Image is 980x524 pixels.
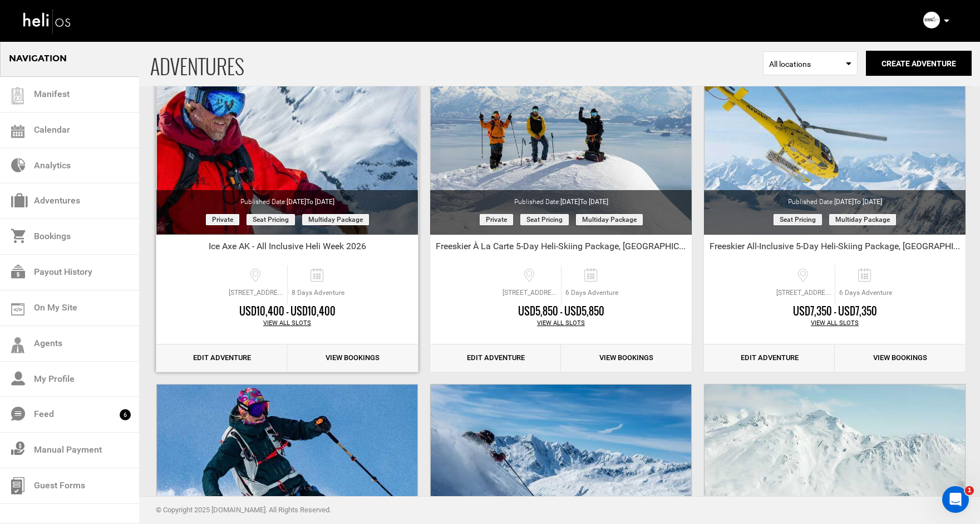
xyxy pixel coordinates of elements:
span: 6 Days Adventure [835,288,896,298]
div: USD7,350 - USD7,350 [704,304,966,319]
img: on_my_site.svg [11,303,24,316]
div: Published Date: [704,190,966,207]
span: ADVENTURES [150,41,763,86]
iframe: Intercom live chat [942,486,969,513]
span: [STREET_ADDRESS][PERSON_NAME] [774,288,835,298]
div: Ice Axe AK - All Inclusive Heli Week 2026 [156,240,418,257]
span: 8 Days Adventure [288,288,348,298]
span: Seat Pricing [247,214,295,225]
span: Select box activate [763,51,858,75]
img: calendar.svg [11,125,24,138]
div: Freeskier À La Carte 5-Day Heli-Skiing Package, [GEOGRAPHIC_DATA], [US_STATE] [430,240,692,257]
a: Edit Adventure [704,345,835,372]
button: Create Adventure [866,51,972,76]
div: USD5,850 - USD5,850 [430,304,692,319]
span: All locations [769,59,851,70]
span: 6 Days Adventure [562,288,622,298]
div: View All Slots [156,319,418,328]
img: heli-logo [22,6,72,36]
div: USD10,400 - USD10,400 [156,304,418,319]
span: Private [206,214,239,225]
span: [STREET_ADDRESS][PERSON_NAME] [500,288,561,298]
span: to [DATE] [580,198,608,206]
span: Multiday package [302,214,369,225]
span: Seat Pricing [774,214,822,225]
span: Multiday package [576,214,643,225]
span: 1 [965,486,974,495]
div: View All Slots [704,319,966,328]
img: 2fc09df56263535bfffc428f72fcd4c8.png [923,12,940,28]
div: Published Date: [430,190,692,207]
a: Edit Adventure [430,345,561,372]
a: View Bookings [561,345,692,372]
div: View All Slots [430,319,692,328]
a: Edit Adventure [156,345,287,372]
span: to [DATE] [306,198,334,206]
span: to [DATE] [854,198,882,206]
span: [DATE] [287,198,334,206]
img: guest-list.svg [9,88,26,104]
div: Published Date: [156,190,418,207]
span: 6 [120,409,131,420]
span: Seat Pricing [520,214,569,225]
span: [STREET_ADDRESS][PERSON_NAME] [226,288,287,298]
img: agents-icon.svg [11,337,24,353]
span: [DATE] [560,198,608,206]
div: Freeskier All-Inclusive 5-Day Heli-Skiing Package, [GEOGRAPHIC_DATA], [US_STATE] [704,240,966,257]
a: View Bookings [287,345,418,372]
span: [DATE] [834,198,882,206]
span: Private [480,214,513,225]
span: Multiday package [829,214,896,225]
a: View Bookings [835,345,966,372]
